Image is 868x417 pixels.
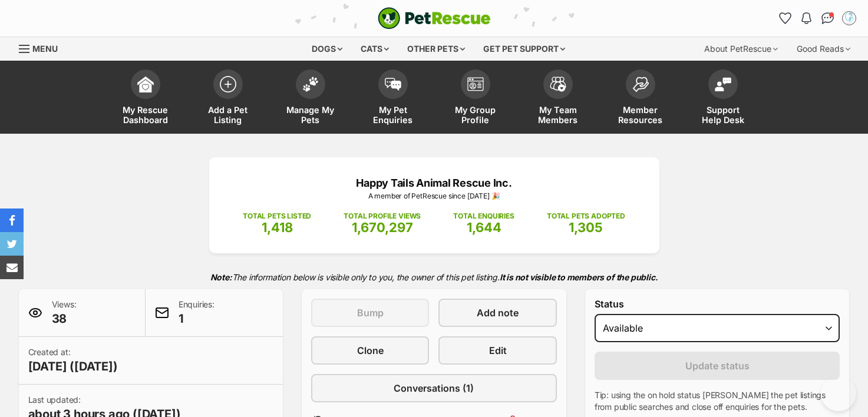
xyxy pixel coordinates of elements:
img: add-pet-listing-icon-0afa8454b4691262ce3f59096e99ab1cd57d4a30225e0717b998d2c9b9846f56.svg [220,76,236,92]
ul: Account quick links [776,9,859,28]
p: TOTAL ENQUIRIES [453,211,514,221]
img: chat-41dd97257d64d25036548639549fe6c8038ab92f7586957e7f3b1b290dea8141.svg [821,12,834,24]
span: Support Help Desk [697,105,750,125]
img: notifications-46538b983faf8c2785f20acdc204bb7945ddae34d4c08c2a6579f10ce5e182be.svg [801,12,811,24]
div: Dogs [303,37,351,61]
a: My Pet Enquiries [352,64,434,134]
p: Created at: [28,346,118,375]
span: Update status [685,359,750,373]
div: Cats [352,37,397,61]
img: dashboard-icon-eb2f2d2d3e046f16d808141f083e7271f6b2e854fb5c12c21221c1fb7104beca.svg [137,76,154,92]
a: Conversations (1) [311,374,557,402]
span: My Pet Enquiries [367,105,420,125]
p: Tip: using the on hold status [PERSON_NAME] the pet listings from public searches and close off e... [595,389,840,413]
a: Add a Pet Listing [187,64,269,134]
span: My Rescue Dashboard [119,105,172,125]
span: Bump [357,306,384,320]
strong: Note: [210,272,232,282]
span: My Team Members [532,105,585,125]
button: My account [840,9,859,28]
span: 1 [179,310,214,327]
div: Get pet support [475,37,573,61]
span: Menu [32,44,58,54]
p: TOTAL PETS LISTED [243,211,311,221]
a: My Team Members [517,64,599,134]
button: Update status [595,352,840,380]
p: A member of PetRescue since [DATE] 🎉 [227,191,642,201]
span: 38 [52,310,77,327]
span: 1,418 [262,220,293,235]
img: team-members-icon-5396bd8760b3fe7c0b43da4ab00e1e3bb1a5d9ba89233759b79545d2d3fc5d0d.svg [550,77,566,92]
span: My Group Profile [449,105,502,125]
span: 1,670,297 [352,220,413,235]
img: help-desk-icon-fdf02630f3aa405de69fd3d07c3f3aa587a6932b1a1747fa1d2bba05be0121f9.svg [715,77,731,91]
p: TOTAL PETS ADOPTED [547,211,625,221]
strong: It is not visible to members of the public. [500,272,658,282]
a: Menu [19,37,66,58]
span: Clone [357,343,384,358]
img: logo-cat-932fe2b9b8326f06289b0f2fb663e598f794de774fb13d1741a6617ecf9a85b4.svg [378,7,491,29]
p: Enquiries: [179,299,214,327]
p: Happy Tails Animal Rescue Inc. [227,175,642,191]
a: Clone [311,336,429,365]
img: pet-enquiries-icon-7e3ad2cf08bfb03b45e93fb7055b45f3efa6380592205ae92323e6603595dc1f.svg [385,78,401,91]
span: Add a Pet Listing [202,105,255,125]
a: Manage My Pets [269,64,352,134]
span: Add note [477,306,519,320]
img: Happy Tails profile pic [843,12,855,24]
div: Other pets [399,37,473,61]
p: Views: [52,299,77,327]
img: member-resources-icon-8e73f808a243e03378d46382f2149f9095a855e16c252ad45f914b54edf8863c.svg [632,77,649,92]
iframe: Help Scout Beacon - Open [821,376,856,411]
span: Edit [489,343,507,358]
div: Good Reads [788,37,859,61]
img: group-profile-icon-3fa3cf56718a62981997c0bc7e787c4b2cf8bcc04b72c1350f741eb67cf2f40e.svg [467,77,484,91]
img: manage-my-pets-icon-02211641906a0b7f246fdf0571729dbe1e7629f14944591b6c1af311fb30b64b.svg [302,77,319,92]
a: Conversations [819,9,837,28]
a: Edit [438,336,556,365]
span: Member Resources [614,105,667,125]
span: Manage My Pets [284,105,337,125]
span: 1,305 [569,220,603,235]
button: Notifications [797,9,816,28]
p: The information below is visible only to you, the owner of this pet listing. [19,265,850,289]
a: Member Resources [599,64,682,134]
a: Add note [438,299,556,327]
a: My Rescue Dashboard [104,64,187,134]
p: TOTAL PROFILE VIEWS [344,211,421,221]
a: Support Help Desk [682,64,764,134]
div: About PetRescue [696,37,786,61]
a: My Group Profile [434,64,517,134]
a: PetRescue [378,7,491,29]
span: [DATE] ([DATE]) [28,358,118,375]
label: Status [595,299,840,309]
button: Bump [311,299,429,327]
span: Conversations (1) [394,381,474,395]
span: 1,644 [467,220,501,235]
a: Favourites [776,9,795,28]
